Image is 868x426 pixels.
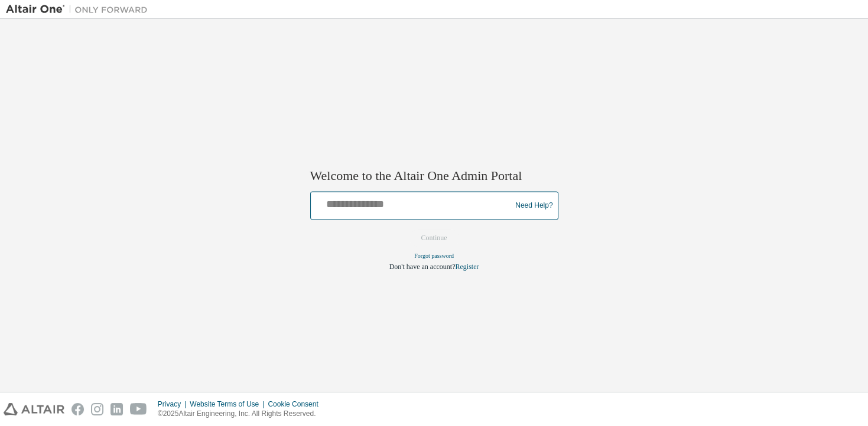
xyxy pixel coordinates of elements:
[310,168,558,184] h2: Welcome to the Altair One Admin Portal
[71,403,84,415] img: facebook.svg
[268,399,325,409] div: Cookie Consent
[4,403,64,415] img: altair_logo.svg
[91,403,103,415] img: instagram.svg
[158,409,326,419] p: © 2025 Altair Engineering, Inc. All Rights Reserved.
[455,263,479,271] a: Register
[130,403,147,415] img: youtube.svg
[389,263,456,271] span: Don't have an account?
[110,403,123,415] img: linkedin.svg
[6,4,154,15] img: Altair One
[414,253,454,260] a: Forgot password
[190,399,268,409] div: Website Terms of Use
[158,399,190,409] div: Privacy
